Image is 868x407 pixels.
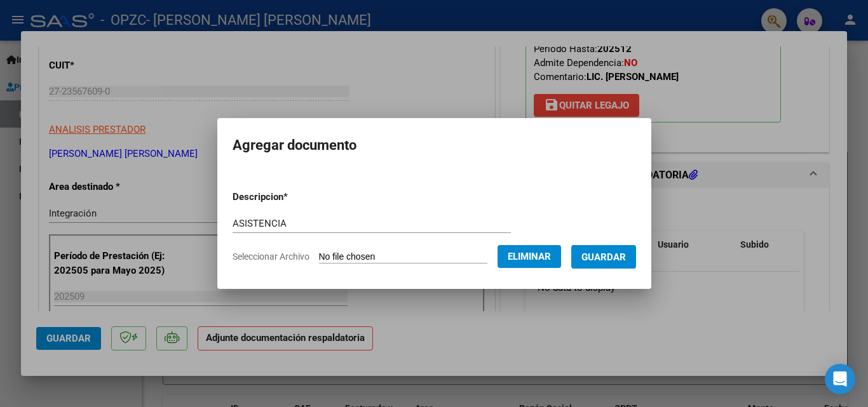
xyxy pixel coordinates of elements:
[571,245,636,269] button: Guardar
[825,364,855,394] div: Open Intercom Messenger
[508,251,551,262] span: Eliminar
[233,190,354,204] p: Descripcion
[498,245,561,268] button: Eliminar
[233,133,636,157] h2: Agregar documento
[581,251,626,263] span: Guardar
[233,251,309,262] span: Seleccionar Archivo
